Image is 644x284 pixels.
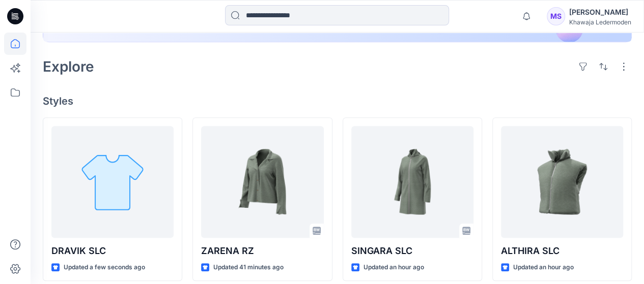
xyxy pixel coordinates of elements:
div: [PERSON_NAME] [569,6,631,18]
h2: Explore [43,58,94,75]
p: SINGARA SLC [351,244,473,258]
p: ZARENA RZ [201,244,323,258]
a: ALTHIRA SLC [501,126,623,238]
h4: Styles [43,95,632,107]
p: Updated 41 minutes ago [213,262,284,273]
div: Khawaja Ledermoden [569,18,631,26]
p: Updated an hour ago [513,262,574,273]
p: DRAVIK SLC [51,244,174,258]
a: SINGARA SLC [351,126,473,238]
div: MS [547,7,565,25]
p: Updated a few seconds ago [64,262,145,273]
p: ALTHIRA SLC [501,244,623,258]
p: Updated an hour ago [363,262,424,273]
a: ZARENA RZ [201,126,323,238]
a: DRAVIK SLC [51,126,174,238]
